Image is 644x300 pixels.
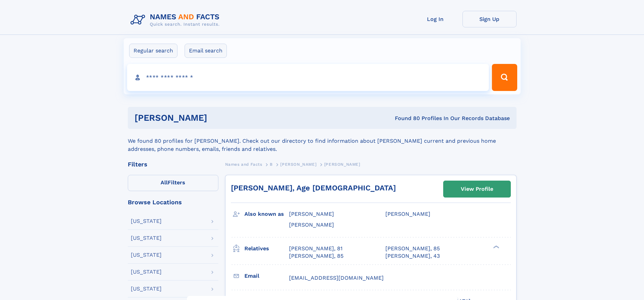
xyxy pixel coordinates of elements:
[270,160,273,168] a: B
[385,245,440,252] a: [PERSON_NAME], 85
[461,181,493,197] div: View Profile
[131,235,162,241] div: [US_STATE]
[231,184,396,192] a: [PERSON_NAME], Age [DEMOGRAPHIC_DATA]
[492,245,500,249] div: ❯
[289,252,343,260] a: [PERSON_NAME], 85
[408,11,462,27] a: Log In
[385,211,430,217] span: [PERSON_NAME]
[270,162,273,167] span: B
[324,162,360,167] span: [PERSON_NAME]
[129,44,177,58] label: Regular search
[444,181,510,197] a: View Profile
[135,114,301,122] h1: [PERSON_NAME]
[280,160,316,168] a: [PERSON_NAME]
[244,243,289,254] h3: Relatives
[131,252,162,258] div: [US_STATE]
[244,208,289,220] h3: Also known as
[289,245,342,252] a: [PERSON_NAME], 81
[225,160,262,168] a: Names and Facts
[128,175,218,191] label: Filters
[131,269,162,275] div: [US_STATE]
[128,199,218,205] div: Browse Locations
[289,222,334,228] span: [PERSON_NAME]
[492,64,517,91] button: Search Button
[128,11,225,29] img: Logo Names and Facts
[127,64,489,91] input: search input
[244,270,289,282] h3: Email
[131,286,162,292] div: [US_STATE]
[462,11,517,27] a: Sign Up
[128,161,218,167] div: Filters
[161,179,168,186] span: All
[185,44,227,58] label: Email search
[289,211,334,217] span: [PERSON_NAME]
[301,115,510,122] div: Found 80 Profiles In Our Records Database
[131,218,162,224] div: [US_STATE]
[289,275,384,281] span: [EMAIL_ADDRESS][DOMAIN_NAME]
[128,129,517,153] div: We found 80 profiles for [PERSON_NAME]. Check out our directory to find information about [PERSON...
[280,162,316,167] span: [PERSON_NAME]
[385,252,440,260] a: [PERSON_NAME], 43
